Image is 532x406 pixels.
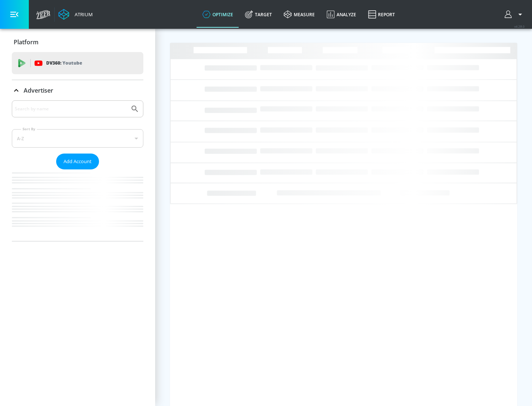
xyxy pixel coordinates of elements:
nav: list of Advertiser [12,169,143,241]
a: Report [362,1,401,28]
a: Analyze [321,1,362,28]
a: Atrium [58,9,93,20]
div: Atrium [72,11,93,18]
div: Advertiser [12,100,143,241]
a: optimize [197,1,239,28]
a: measure [278,1,321,28]
span: v 4.28.0 [514,24,525,28]
div: A-Z [12,129,143,148]
input: Search by name [15,104,127,114]
div: Platform [12,32,143,52]
p: Youtube [62,59,82,67]
div: Advertiser [12,80,143,101]
p: DV360: [46,59,82,67]
label: Sort By [21,127,37,131]
button: Add Account [56,154,99,169]
a: Target [239,1,278,28]
div: DV360: Youtube [12,52,143,74]
p: Advertiser [24,86,53,94]
span: Add Account [64,157,92,166]
p: Platform [14,38,38,46]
